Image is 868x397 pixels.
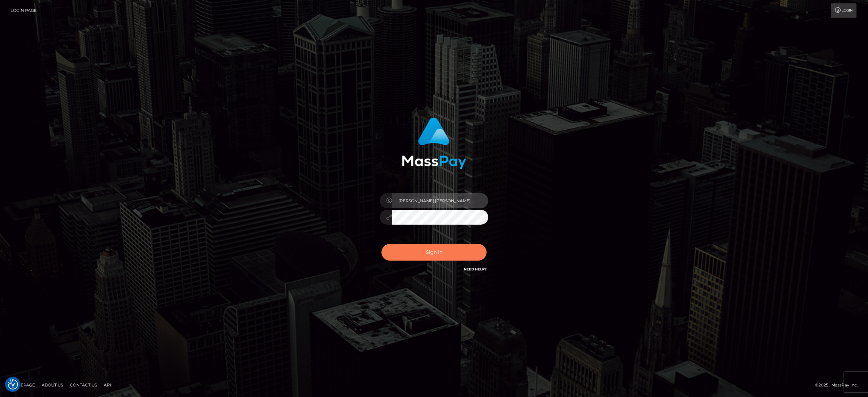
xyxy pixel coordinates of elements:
a: Homepage [7,380,38,390]
img: MassPay Login [402,117,466,169]
a: API [101,380,114,390]
a: About Us [39,380,66,390]
a: Login Page [11,3,37,18]
button: Consent Preferences [8,379,18,390]
a: Need Help? [464,267,487,271]
a: Login [831,3,856,18]
input: Username... [392,193,488,208]
a: Contact Us [67,380,100,390]
div: © 2025 , MassPay Inc. [815,381,863,389]
img: Revisit consent button [8,379,18,390]
button: Sign in [381,244,487,261]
